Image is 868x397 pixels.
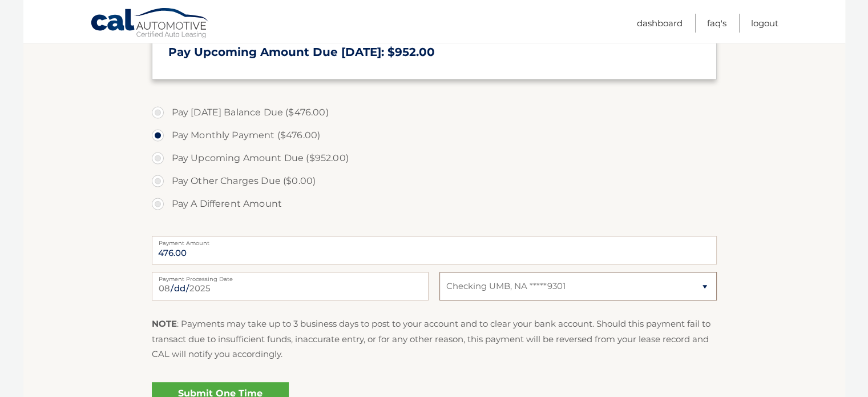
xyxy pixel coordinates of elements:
label: Payment Amount [152,236,717,245]
label: Pay Other Charges Due ($0.00) [152,170,717,193]
strong: NOTE [152,318,177,329]
label: Payment Processing Date [152,272,429,281]
label: Pay Monthly Payment ($476.00) [152,124,717,147]
input: Payment Date [152,272,429,300]
a: Logout [751,14,778,33]
h3: Pay Upcoming Amount Due [DATE]: $952.00 [168,45,700,59]
input: Payment Amount [152,236,717,264]
a: FAQ's [707,14,726,33]
a: Dashboard [637,14,683,33]
p: : Payments may take up to 3 business days to post to your account and to clear your bank account.... [152,316,717,362]
label: Pay Upcoming Amount Due ($952.00) [152,147,717,170]
label: Pay [DATE] Balance Due ($476.00) [152,101,717,124]
label: Pay A Different Amount [152,193,717,215]
a: Cal Automotive [90,7,210,41]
